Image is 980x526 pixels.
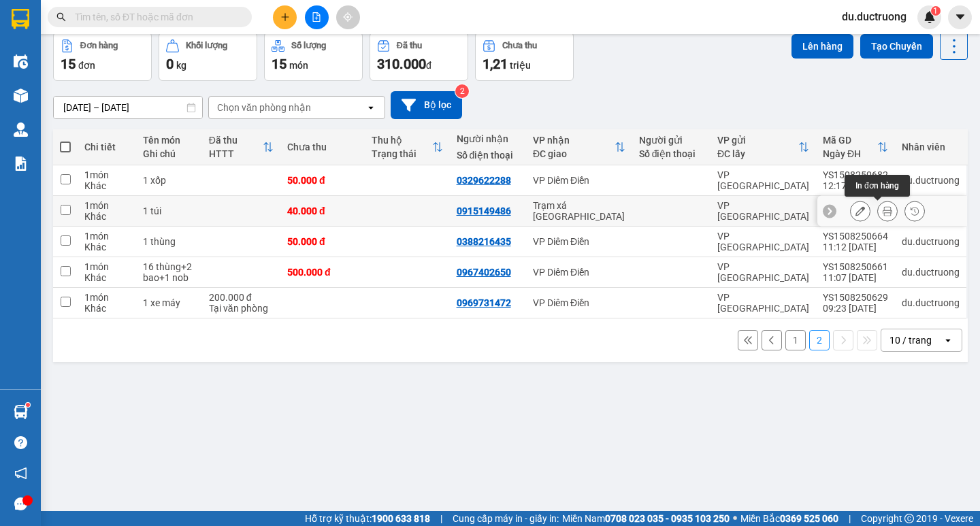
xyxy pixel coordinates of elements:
span: du.ductruong [831,8,917,25]
span: file-add [312,12,321,22]
div: 50.000 đ [287,175,358,186]
button: plus [273,5,297,29]
span: - [42,93,106,104]
div: Khác [84,272,129,283]
span: 0973208627 [46,93,106,104]
img: warehouse-icon [14,122,28,137]
span: kg [176,60,186,71]
div: Chưa thu [502,41,537,50]
div: 0969731472 [457,297,511,308]
span: | [849,511,851,526]
div: VP [GEOGRAPHIC_DATA] [717,169,809,191]
span: search [56,12,66,22]
img: warehouse-icon [14,54,28,69]
button: Đã thu310.000đ [370,32,468,81]
div: Khác [84,180,129,191]
span: triệu [510,60,531,71]
div: VP Diêm Điền [533,236,625,247]
div: Mã GD [823,135,877,146]
span: notification [14,467,27,480]
span: 15 [61,56,76,72]
button: Đơn hàng15đơn [53,32,152,81]
th: Toggle SortBy [710,129,816,165]
div: Trạm xá [GEOGRAPHIC_DATA] [533,200,625,222]
div: 50.000 đ [287,236,358,247]
button: caret-down [948,5,972,29]
div: Số lượng [291,41,326,50]
div: Đã thu [209,135,263,146]
div: HTTT [209,148,263,159]
sup: 2 [455,84,469,98]
div: 40.000 đ [287,206,358,216]
div: Ghi chú [143,148,195,159]
div: Số điện thoại [457,150,520,161]
div: 1 món [84,200,129,211]
button: Chưa thu1,21 triệu [475,32,574,81]
strong: 0708 023 035 - 0935 103 250 [605,513,730,524]
span: đơn [78,60,95,71]
span: 0 [166,56,174,72]
div: Trạng thái [372,148,431,159]
div: 0388216435 [457,236,511,247]
div: Khác [84,211,129,222]
button: Số lượng15món [264,32,363,81]
div: Khác [84,242,129,252]
span: 310.000 [377,56,426,72]
div: du.ductruong [902,236,960,247]
strong: 0369 525 060 [780,513,838,524]
div: Sửa đơn hàng [850,201,870,221]
div: VP Diêm Điền [533,297,625,308]
div: Ngày ĐH [823,148,877,159]
span: ⚪️ [733,516,737,521]
div: ĐC lấy [717,148,798,159]
span: đ [426,60,431,71]
div: 11:07 [DATE] [823,272,888,283]
div: Khối lượng [186,41,227,50]
span: 19009397 [106,20,146,30]
div: Đơn hàng [80,41,118,50]
span: món [289,60,308,71]
span: aim [343,12,353,22]
div: Tại văn phòng [209,303,274,314]
div: VP nhận [533,135,615,146]
div: 1 xốp [143,175,195,186]
span: message [14,497,27,510]
div: VP Diêm Điền [533,175,625,186]
span: - [39,35,43,46]
span: DCT20/51A Phường [GEOGRAPHIC_DATA] [39,62,156,86]
img: solution-icon [14,157,28,171]
div: 200.000 đ [209,292,274,303]
sup: 1 [931,6,941,16]
div: 1 thùng [143,236,195,247]
button: Tạo Chuyến [860,34,933,59]
div: VP [GEOGRAPHIC_DATA] [717,231,809,252]
span: 1 [933,6,938,16]
div: In đơn hàng [845,175,910,197]
svg: open [365,102,376,113]
th: Toggle SortBy [365,129,449,165]
th: Toggle SortBy [816,129,895,165]
th: Toggle SortBy [202,129,280,165]
div: 1 món [84,261,129,272]
div: YS1508250661 [823,261,888,272]
div: 16 thùng+2 bao+1 nob [143,261,195,283]
div: Số điện thoại [639,148,704,159]
span: caret-down [954,11,966,23]
div: 1 món [84,169,129,180]
sup: 1 [26,403,30,407]
div: 0967402650 [457,267,511,278]
span: 1,21 [483,56,508,72]
div: du.ductruong [902,175,960,186]
div: Khác [84,303,129,314]
button: Khối lượng0kg [159,32,257,81]
span: Hỗ trợ kỹ thuật: [305,511,430,526]
button: file-add [305,5,329,29]
div: Tên món [143,135,195,146]
div: Chưa thu [287,142,358,152]
button: Lên hàng [791,34,853,59]
span: question-circle [14,436,27,449]
div: 12:17 [DATE] [823,180,888,191]
div: YS1508250664 [823,231,888,242]
div: 1 túi [143,206,195,216]
input: Tìm tên, số ĐT hoặc mã đơn [75,10,235,24]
